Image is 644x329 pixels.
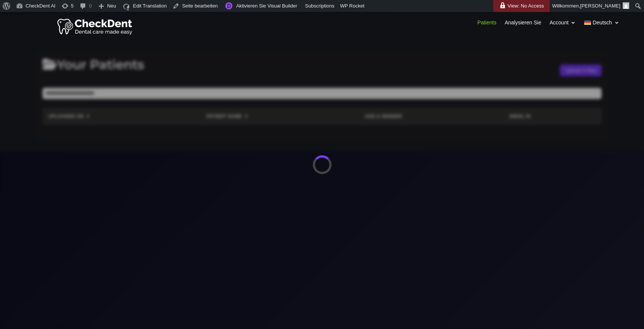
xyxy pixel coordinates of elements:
[593,20,612,25] span: Deutsch
[580,3,620,9] span: [PERSON_NAME]
[505,20,541,28] a: Analysieren Sie
[550,20,576,28] a: Account
[584,20,620,28] a: Deutsch
[122,1,131,13] img: icon16.svg
[477,20,497,28] a: Patients
[623,2,629,9] img: Arnav Saha
[57,17,133,36] img: Checkdent Logo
